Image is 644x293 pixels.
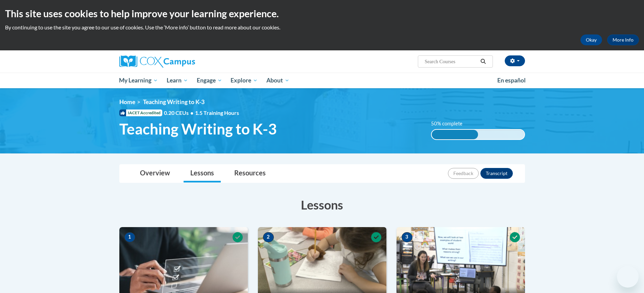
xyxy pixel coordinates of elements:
[226,73,262,88] a: Explore
[184,165,221,182] a: Lessons
[228,165,272,182] a: Resources
[231,76,258,84] span: Explore
[266,76,289,84] span: About
[197,76,222,84] span: Engage
[480,168,513,179] button: Transcript
[5,24,639,31] p: By continuing to use the site you agree to our use of cookies. Use the ‘More info’ button to read...
[119,109,162,116] span: IACET Accredited
[143,98,205,105] span: Teaching Writing to K-3
[424,57,478,66] input: Search Courses
[5,7,639,20] h2: This site uses cookies to help improve your learning experience.
[493,73,530,88] a: En español
[432,130,478,139] div: 50% complete
[167,76,188,84] span: Learn
[263,232,274,242] span: 2
[162,73,192,88] a: Learn
[119,55,195,68] img: Cox Campus
[190,109,193,116] span: •
[119,120,277,138] span: Teaching Writing to K-3
[109,73,535,88] div: Main menu
[119,196,525,213] h3: Lessons
[124,232,135,242] span: 1
[478,57,488,66] button: Search
[192,73,226,88] a: Engage
[497,77,526,84] span: En español
[164,109,195,117] span: 0.20 CEUs
[133,165,177,182] a: Overview
[607,34,639,45] a: More Info
[115,73,163,88] a: My Learning
[195,109,239,116] span: 1.5 Training Hours
[402,232,412,242] span: 3
[448,168,479,179] button: Feedback
[119,55,248,68] a: Cox Campus
[431,120,470,127] label: 50% complete
[119,98,135,105] a: Home
[505,55,525,66] button: Account Settings
[580,34,602,45] button: Okay
[617,266,639,288] iframe: Button to launch messaging window
[119,76,158,84] span: My Learning
[262,73,294,88] a: About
